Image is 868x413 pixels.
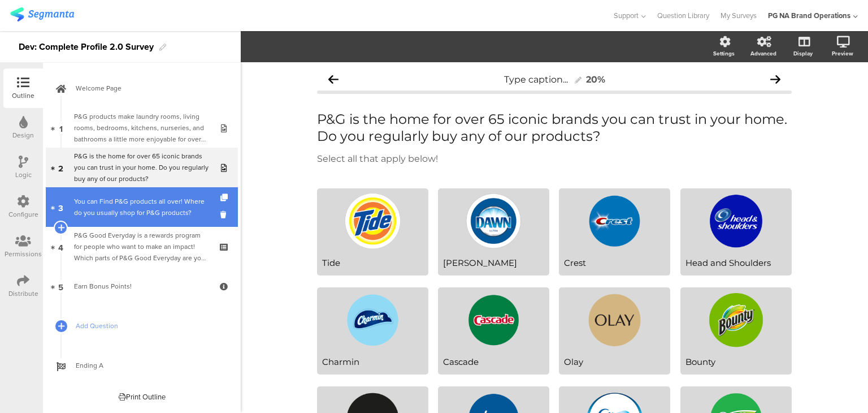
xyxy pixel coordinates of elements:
[322,356,423,367] div: Charmin
[76,83,220,94] span: Welcome Page
[832,49,853,58] div: Preview
[322,257,423,268] div: Tide
[5,249,42,259] div: Permissions
[46,266,238,306] a: 5 Earn Bonus Points!
[443,356,544,367] div: Cascade
[317,111,792,145] p: P&G is the home for over 65 iconic brands you can trust in your home. Do you regularly buy any of...
[58,280,63,292] span: 5
[768,10,850,21] div: PG NA Brand Operations
[564,356,665,367] div: Olay
[119,392,166,402] div: Print Outline
[317,153,792,164] p: Select all that apply below!
[74,230,209,264] div: P&G Good Everyday is a rewards program for people who want to make an impact! Which parts of P&G ...
[76,360,220,371] span: Ending A
[685,356,787,367] div: Bounty
[74,150,209,184] div: P&G is the home for over 65 iconic brands you can trust in your home. Do you regularly buy any of...
[614,10,639,21] span: Support
[10,7,74,21] img: segmanta logo
[12,130,34,140] div: Design
[46,68,238,108] a: Welcome Page
[713,49,735,58] div: Settings
[46,227,238,266] a: 4 P&G Good Everyday is a rewards program for people who want to make an impact! Which parts of P&...
[74,196,209,218] div: You can Find P&G products all over! Where do you usually shop for P&G products?
[46,346,238,385] a: Ending A
[793,49,813,58] div: Display
[443,257,544,268] div: [PERSON_NAME]
[586,74,605,85] div: 20%
[76,320,220,332] span: Add Question
[220,194,230,201] i: Duplicate
[58,240,63,253] span: 4
[19,38,154,56] div: Dev: Complete Profile 2.0 Survey
[59,122,63,134] span: 1
[685,257,787,268] div: Head and Shoulders
[564,257,665,268] div: Crest
[58,201,63,213] span: 3
[46,108,238,148] a: 1 P&G products make laundry rooms, living rooms, bedrooms, kitchens, nurseries, and bathrooms a l...
[8,289,38,299] div: Distribute
[46,148,238,187] a: 2 P&G is the home for over 65 iconic brands you can trust in your home. Do you regularly buy any ...
[8,209,38,220] div: Configure
[12,91,34,101] div: Outline
[220,209,230,220] i: Delete
[15,170,32,180] div: Logic
[46,187,238,227] a: 3 You can Find P&G products all over! Where do you usually shop for P&G products?
[74,281,209,292] div: Earn Bonus Points!
[58,161,63,174] span: 2
[750,49,776,58] div: Advanced
[504,74,568,85] span: Type caption...
[74,111,209,145] div: P&G products make laundry rooms, living rooms, bedrooms, kitchens, nurseries, and bathrooms a lit...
